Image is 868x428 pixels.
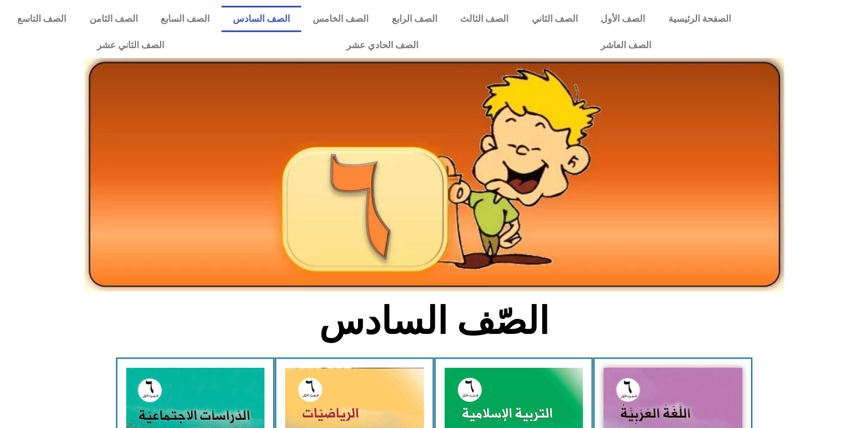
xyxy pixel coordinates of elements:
[244,299,624,344] h2: الصّف السادس
[380,6,449,32] a: الصف الرابع
[509,32,742,59] a: الصف العاشر
[520,6,590,32] a: الصف الثاني
[449,6,520,32] a: الصف الثالث
[221,6,302,32] a: الصف السادس
[149,6,221,32] a: الصف السابع
[255,32,509,59] a: الصف الحادي عشر
[6,6,78,32] a: الصف التاسع
[78,6,150,32] a: الصف الثامن
[657,6,743,32] a: الصفحة الرئيسية
[6,32,255,59] a: الصف الثاني عشر
[301,6,380,32] a: الصف الخامس
[589,6,657,32] a: الصف الأول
